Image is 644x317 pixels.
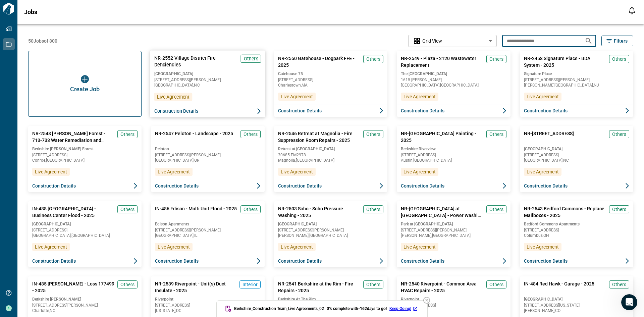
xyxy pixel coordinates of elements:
span: Peloton [155,146,260,152]
span: NR-2458 Signature Place - BDA System - 2025 [524,55,606,68]
iframe: Intercom live chat [621,294,637,310]
button: Construction Details [520,105,633,117]
button: Construction Details [520,180,633,192]
span: [STREET_ADDRESS][PERSON_NAME] [32,303,138,307]
span: Construction Details [155,258,199,264]
span: Others [489,56,503,62]
span: Construction Details [278,182,322,189]
span: Berkshire At The Rim [278,297,383,302]
span: Live Agreement [35,244,67,250]
div: Without label [408,34,497,48]
span: Live Agreement [281,93,313,100]
span: Live Agreement [158,168,190,175]
span: Gatehouse 75 [278,71,383,76]
span: [GEOGRAPHIC_DATA] , OR [155,158,260,162]
button: Construction Details [28,180,142,192]
span: Others [244,55,258,62]
button: Construction Details [28,255,142,267]
span: [STREET_ADDRESS][PERSON_NAME] [278,228,383,232]
span: [GEOGRAPHIC_DATA] [278,221,383,227]
span: [STREET_ADDRESS][PERSON_NAME] [524,78,629,82]
button: Construction Details [151,180,264,192]
span: Others [612,56,626,62]
button: Construction Details [150,105,265,117]
span: Signature Place [524,71,629,76]
span: [GEOGRAPHIC_DATA] , NC [154,83,261,87]
span: Others [612,281,626,288]
span: Construction Details [524,182,568,189]
span: [STREET_ADDRESS] [155,303,260,307]
span: NR-[STREET_ADDRESS] [524,130,574,144]
span: Berkshire Riverview [401,146,506,152]
span: Live Agreement [281,244,313,250]
span: NR-2540 Riverpoint - Common Area HVAC Repairs - 2025 [401,280,483,294]
span: Grid View [422,38,442,44]
span: NR-2503 Soho - Soho Pressure Washing - 2025 [278,205,361,219]
span: Berkshire [PERSON_NAME] Forest [32,146,138,152]
span: [STREET_ADDRESS] [401,303,506,307]
span: Construction Details [155,182,199,189]
button: Construction Details [397,255,510,267]
span: Berkshire [PERSON_NAME] [32,297,138,302]
span: [STREET_ADDRESS] [524,153,629,157]
span: Others [244,206,258,213]
span: Construction Details [278,258,322,264]
span: [PERSON_NAME][GEOGRAPHIC_DATA] , NJ [524,83,629,87]
span: Retreat at [GEOGRAPHIC_DATA] [278,146,383,152]
span: NR-2547 Peloton - Landscape - 2025 [155,130,233,144]
span: [STREET_ADDRESS] [278,78,383,82]
span: NR-2543 Bedford Commons - Replace Mailboxes - 2025 [524,205,606,219]
span: Live Agreement [35,168,67,175]
span: NR-[GEOGRAPHIC_DATA] Painting - 2025 [401,130,483,144]
span: Others [612,131,626,138]
span: Live Agreement [157,93,190,100]
span: Riverpoint [155,297,260,302]
span: [US_STATE] , DC [155,309,260,313]
span: Live Agreement [527,168,559,175]
span: Edison Apartments [155,221,260,227]
span: Berkshire_Construction Team_Live Agreements_02 [234,306,324,311]
span: Live Agreement [158,244,190,250]
button: Construction Details [274,255,387,267]
span: Park at [GEOGRAPHIC_DATA] [401,221,506,227]
span: NR-2548 [PERSON_NAME] Forest - 713-733 Water Remediation and Restoration - 2025 [32,130,115,144]
span: Others [489,281,503,288]
span: Construction Details [32,182,76,189]
span: [STREET_ADDRESS] [401,153,506,157]
span: NR-2552 Village District Fire Deficiencies [154,55,238,68]
span: Others [612,206,626,213]
span: IN-486 Edison - Multi Unit Flood - 2025 [155,205,237,219]
span: [STREET_ADDRESS][PERSON_NAME] [155,153,260,157]
button: Construction Details [274,180,387,192]
button: Construction Details [274,105,387,117]
span: [PERSON_NAME] , [GEOGRAPHIC_DATA] [401,233,506,237]
span: Jobs [24,9,37,15]
span: Live Agreement [404,93,436,100]
span: Live Agreement [404,244,436,250]
button: Construction Details [397,180,510,192]
span: Magnolia , [GEOGRAPHIC_DATA] [278,158,383,162]
span: [GEOGRAPHIC_DATA] [154,71,261,76]
span: NR-[GEOGRAPHIC_DATA] at [GEOGRAPHIC_DATA] - Power Washing Buildings, Breezeways and Stairwell Was... [401,205,483,219]
span: [PERSON_NAME] , CO [524,309,629,313]
span: Others [120,206,135,213]
span: Live Agreement [281,168,313,175]
span: [STREET_ADDRESS][US_STATE] [524,303,629,307]
span: [GEOGRAPHIC_DATA] , NC [524,158,629,162]
span: [US_STATE] , DC [401,309,506,313]
span: Bedford Commons Apartments [524,221,629,227]
span: NR-2539 Riverpoint - Unit(s) Duct Insulate - 2025 [155,280,236,294]
span: [STREET_ADDRESS][PERSON_NAME] [154,78,261,82]
span: NR-2550 Gatehouse - Dogpark FFE - 2025 [278,55,361,68]
span: Others [120,131,135,138]
span: [GEOGRAPHIC_DATA] [524,146,629,152]
span: 50 Jobs of 800 [28,38,57,44]
button: Construction Details [151,255,264,267]
span: NR-2549 - Plaza - 2120 Wastewater Replacement [401,55,483,68]
span: Create Job [70,86,100,93]
span: Construction Details [278,107,322,114]
span: [GEOGRAPHIC_DATA] , IL [155,233,260,237]
button: Search jobs [582,34,595,48]
button: Construction Details [397,105,510,117]
span: [STREET_ADDRESS] [32,228,138,232]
